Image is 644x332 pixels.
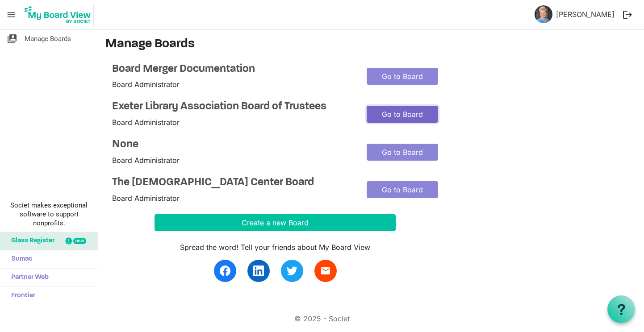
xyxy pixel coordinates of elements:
a: Go to Board [367,68,438,85]
span: email [320,266,331,276]
h3: Manage Boards [105,37,637,52]
span: Board Administrator [112,156,180,165]
a: Exeter Library Association Board of Trustees [112,100,353,113]
a: © 2025 - Societ [294,314,350,323]
button: Create a new Board [155,214,396,231]
div: new [73,238,86,244]
a: The [DEMOGRAPHIC_DATA] Center Board [112,176,353,189]
img: My Board View Logo [22,4,94,26]
div: Spread the word! Tell your friends about My Board View [155,242,396,253]
a: email [314,260,337,282]
span: Board Administrator [112,194,180,203]
span: Frontier [7,287,35,305]
a: None [112,138,353,151]
a: Board Merger Documentation [112,63,353,76]
img: twitter.svg [287,266,297,276]
span: Partner Web [7,269,49,286]
span: Glass Register [7,232,54,250]
span: Board Administrator [112,80,180,89]
a: My Board View Logo [22,4,97,26]
a: [PERSON_NAME] [552,5,618,23]
button: logout [618,5,637,24]
a: Go to Board [367,106,438,123]
span: menu [3,6,20,23]
a: Go to Board [367,181,438,198]
img: vLlGUNYjuWs4KbtSZQjaWZvDTJnrkUC5Pj-l20r8ChXSgqWs1EDCHboTbV3yLcutgLt7-58AB6WGaG5Dpql6HA_thumb.png [535,5,552,23]
img: facebook.svg [220,266,230,276]
span: switch_account [7,30,17,48]
span: Board Administrator [112,118,180,127]
span: Sumac [7,250,32,268]
span: Societ makes exceptional software to support nonprofits. [4,201,94,228]
span: Manage Boards [25,30,71,48]
img: linkedin.svg [253,266,264,276]
a: Go to Board [367,144,438,161]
